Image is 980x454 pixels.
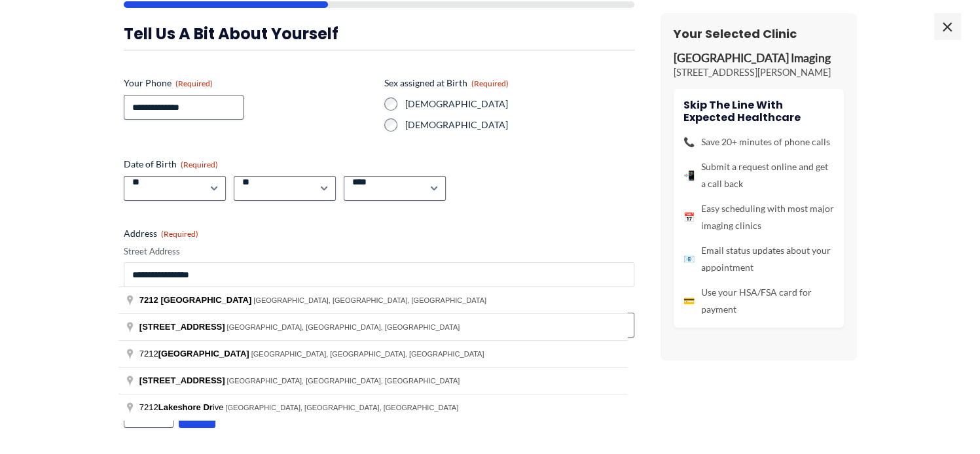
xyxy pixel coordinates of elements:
span: [STREET_ADDRESS] [139,375,225,385]
p: [STREET_ADDRESS][PERSON_NAME] [674,66,844,79]
span: (Required) [175,79,213,88]
span: [GEOGRAPHIC_DATA] [158,349,249,358]
span: [GEOGRAPHIC_DATA], [GEOGRAPHIC_DATA], [GEOGRAPHIC_DATA] [253,296,486,304]
span: 7212 [139,295,158,305]
span: [GEOGRAPHIC_DATA], [GEOGRAPHIC_DATA], [GEOGRAPHIC_DATA] [225,404,458,411]
li: Email status updates about your appointment [683,242,834,276]
span: × [934,13,960,39]
span: 💳 [683,292,695,309]
label: Your Phone [124,77,374,90]
h3: Your Selected Clinic [674,26,844,41]
h4: Skip the line with Expected Healthcare [683,99,834,124]
span: [STREET_ADDRESS] [139,322,225,332]
span: 📧 [683,251,695,268]
li: Submit a request online and get a call back [683,158,834,192]
span: Lakeshore Dr [158,402,213,412]
label: Street Address [124,245,634,258]
label: [DEMOGRAPHIC_DATA] [405,97,634,111]
span: 7212 ive [139,402,226,412]
li: Easy scheduling with most major imaging clinics [683,200,834,234]
span: [GEOGRAPHIC_DATA], [GEOGRAPHIC_DATA], [GEOGRAPHIC_DATA] [251,350,484,358]
li: Use your HSA/FSA card for payment [683,284,834,318]
span: (Required) [471,79,509,88]
legend: Sex assigned at Birth [384,77,509,90]
span: (Required) [161,229,198,239]
span: (Required) [181,160,218,169]
legend: Address [124,227,198,240]
span: 7212 [139,349,251,358]
h3: Tell us a bit about yourself [124,24,634,44]
span: [GEOGRAPHIC_DATA] [160,295,251,305]
p: [GEOGRAPHIC_DATA] Imaging [674,51,844,66]
span: 📞 [683,133,695,150]
span: [GEOGRAPHIC_DATA], [GEOGRAPHIC_DATA], [GEOGRAPHIC_DATA] [227,377,460,385]
legend: Date of Birth [124,158,218,171]
span: 📲 [683,167,695,184]
label: [DEMOGRAPHIC_DATA] [405,118,634,131]
span: 📅 [683,209,695,226]
li: Save 20+ minutes of phone calls [683,133,834,150]
span: [GEOGRAPHIC_DATA], [GEOGRAPHIC_DATA], [GEOGRAPHIC_DATA] [227,323,460,331]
